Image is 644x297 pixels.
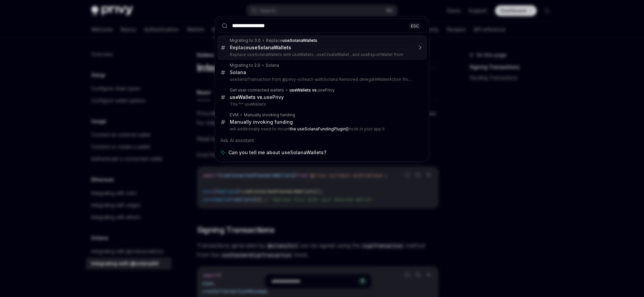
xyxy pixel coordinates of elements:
p: useSendTransaction from @privy-io/react-auth/solana Removed delegateWalletAction from [230,77,413,82]
div: Replace [266,38,317,43]
div: usePrivy [289,87,335,93]
p: The ** useWallets [230,102,413,107]
b: useSo [412,77,425,82]
div: Solana [266,63,279,68]
div: Migrating to 3.0 [230,38,261,43]
div: Solana [230,69,246,75]
div: Manually invoking funding [244,112,295,118]
b: useSolanaWallets [249,45,291,50]
div: Migrating to 2.0 [230,63,260,68]
b: useSolanaWallets [282,38,317,43]
div: EVM [230,112,238,118]
div: Manually invoking funding [230,119,293,125]
div: usePrivy [230,94,284,100]
p: will additionally need to mount hook in your app li [230,126,413,132]
b: useWallets vs. [289,87,318,93]
div: Ask AI assistant [217,134,427,146]
div: ESC [409,22,421,29]
p: Replace useSolanaWallets with useWallets , useCreateWallet , and useExportWallet from [230,52,413,57]
div: Replace [230,45,291,51]
b: the useSolanaFundingPlugin() [290,126,348,131]
span: Can you tell me about useSolanaWallets? [228,149,326,156]
b: useWallets vs. [230,94,264,100]
div: Get user connected wallets [230,87,284,93]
